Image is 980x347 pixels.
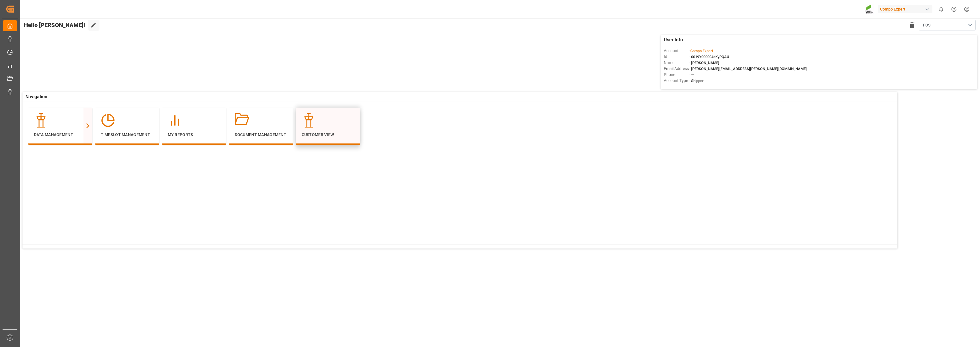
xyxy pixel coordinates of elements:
span: : Shipper [689,79,704,83]
p: My Reports [168,132,220,138]
span: Hello [PERSON_NAME]! [24,20,85,30]
img: Screenshot%202023-09-29%20at%2010.02.21.png_1712312052.png [865,4,874,14]
button: Help Center [948,3,960,16]
div: Compo Expert [878,5,932,13]
span: : 0019Y000004dKyPQAU [689,55,729,59]
span: : [PERSON_NAME] [689,61,719,65]
span: Navigation [25,93,47,100]
span: : — [689,73,694,77]
span: Id [664,54,689,60]
span: : [PERSON_NAME][EMAIL_ADDRESS][PERSON_NAME][DOMAIN_NAME] [689,67,807,71]
p: Document Management [235,132,287,138]
p: Timeslot Management [101,132,154,138]
span: Email Address [664,66,689,72]
span: FOS [923,22,930,28]
span: Account [664,48,689,54]
p: Data Management [34,132,87,138]
span: Compo Expert [690,49,713,53]
button: Compo Expert [878,4,935,15]
span: : [689,49,713,53]
span: User Info [664,36,683,43]
button: show 0 new notifications [935,3,948,16]
p: Customer View [302,132,354,138]
span: Phone [664,72,689,78]
span: Account Type [664,78,689,84]
span: Name [664,60,689,66]
button: open menu [919,20,976,30]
